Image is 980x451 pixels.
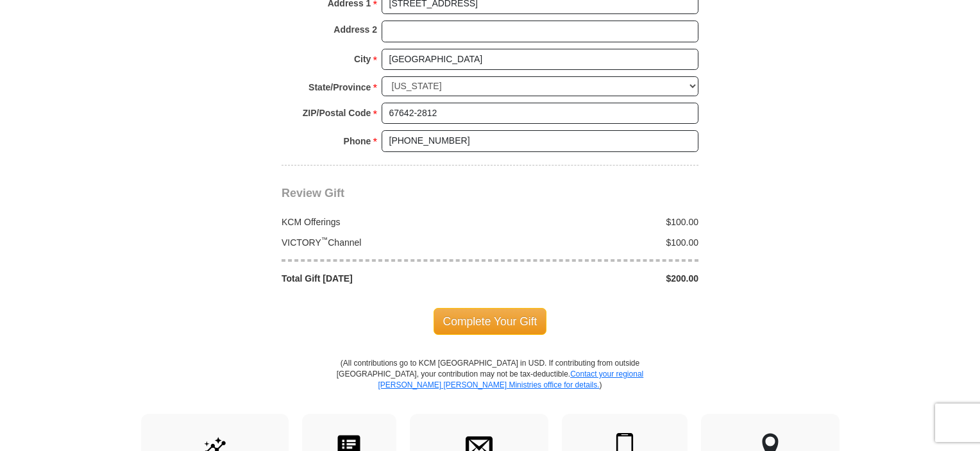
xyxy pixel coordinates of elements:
sup: ™ [321,235,328,243]
strong: Address 2 [334,21,377,38]
strong: ZIP/Postal Code [303,104,371,122]
strong: Phone [344,132,371,150]
div: $100.00 [490,236,705,249]
div: VICTORY Channel [275,236,491,249]
strong: City [354,50,371,68]
span: Review Gift [282,187,344,200]
div: Total Gift [DATE] [275,272,491,285]
p: (All contributions go to KCM [GEOGRAPHIC_DATA] in USD. If contributing from outside [GEOGRAPHIC_D... [336,358,644,414]
div: KCM Offerings [275,216,491,228]
strong: State/Province [308,78,371,96]
span: Complete Your Gift [434,308,547,335]
div: $200.00 [490,272,705,285]
div: $100.00 [490,216,705,228]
